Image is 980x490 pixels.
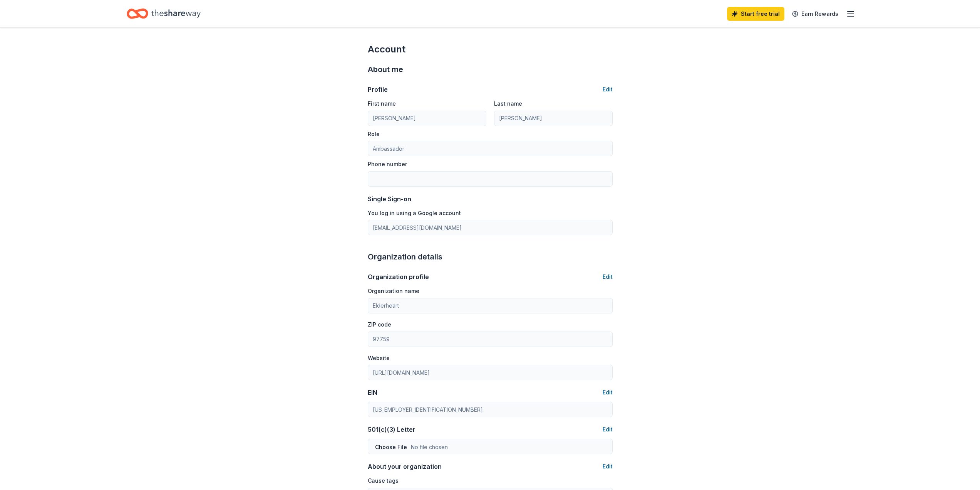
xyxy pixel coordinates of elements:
[368,388,377,397] div: EIN
[127,5,201,23] a: Home
[368,272,429,281] div: Organization profile
[787,7,843,21] a: Earn Rewards
[368,462,442,471] div: About your organization
[368,354,390,362] label: Website
[368,332,613,347] input: 12345 (U.S. only)
[603,272,613,281] button: Edit
[368,194,613,204] div: Single Sign-on
[368,425,415,434] div: 501(c)(3) Letter
[368,43,613,56] div: Account
[368,321,391,328] label: ZIP code
[368,477,399,485] label: Cause tags
[368,402,613,417] input: 12-3456789
[603,462,613,471] button: Edit
[368,209,461,217] label: You log in using a Google account
[603,85,613,94] button: Edit
[603,388,613,397] button: Edit
[368,130,380,138] label: Role
[368,160,407,168] label: Phone number
[368,85,388,94] div: Profile
[368,287,419,295] label: Organization name
[368,63,613,76] div: About me
[494,100,522,108] label: Last name
[368,251,613,263] div: Organization details
[368,100,396,108] label: First name
[603,425,613,434] button: Edit
[727,7,784,21] a: Start free trial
